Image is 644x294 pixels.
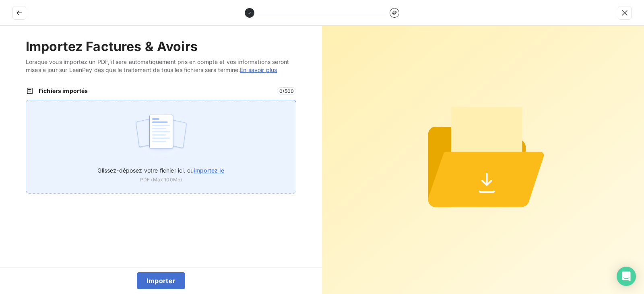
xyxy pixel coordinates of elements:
[26,39,296,55] h2: Importez Factures & Avoirs
[240,66,277,73] a: En savoir plus
[137,272,186,289] button: Importer
[26,58,296,74] span: Lorsque vous importez un PDF, il sera automatiquement pris en compte et vos informations seront m...
[140,176,182,183] span: PDF (Max 100Mo)
[134,110,188,161] img: illustration
[39,87,272,95] span: Fichiers importés
[617,267,636,286] div: Open Intercom Messenger
[277,87,296,95] span: 0 / 500
[194,167,225,174] span: importez le
[97,167,224,174] span: Glissez-déposez votre fichier ici, ou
